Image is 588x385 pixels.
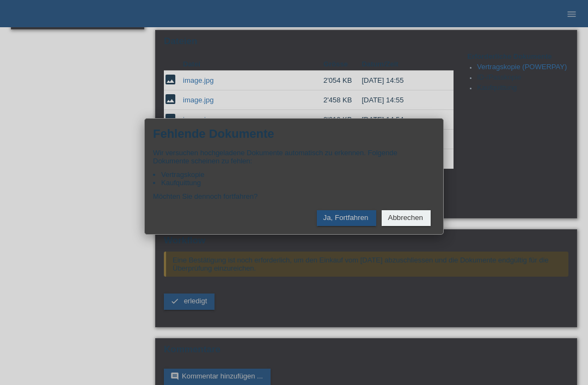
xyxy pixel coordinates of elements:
li: Vertragskopie [161,170,435,179]
div: Wir versuchen hochgeladene Dokumente automatisch zu erkennen. Folgende Dokumente scheinen zu fehl... [153,149,435,200]
button: Ja, Fortfahren [317,210,376,226]
button: Abbrechen [382,210,431,226]
li: Kaufquittung [161,179,435,187]
h1: Fehlende Dokumente [153,127,274,140]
